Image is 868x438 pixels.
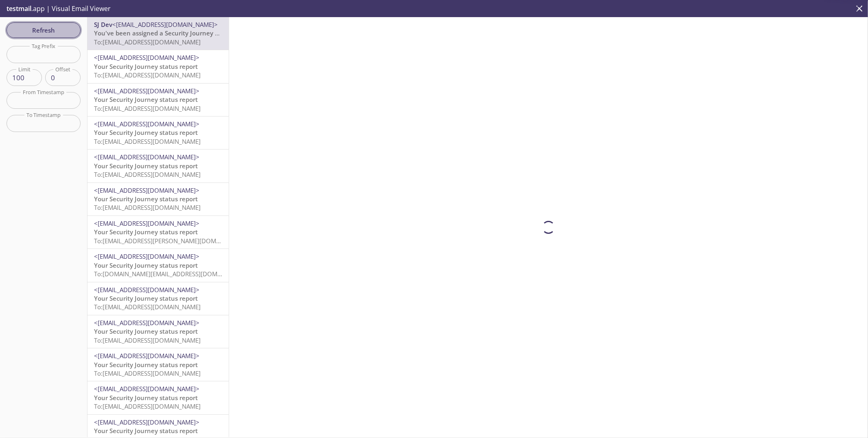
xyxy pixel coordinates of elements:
span: To: [EMAIL_ADDRESS][DOMAIN_NAME] [94,137,201,145]
div: <[EMAIL_ADDRESS][DOMAIN_NAME]>Your Security Journey status reportTo:[DOMAIN_NAME][EMAIL_ADDRESS][... [87,249,229,282]
span: Your Security Journey status report [94,228,198,236]
span: Your Security Journey status report [94,327,198,335]
div: <[EMAIL_ADDRESS][DOMAIN_NAME]>Your Security Journey status reportTo:[EMAIL_ADDRESS][DOMAIN_NAME] [87,381,229,414]
span: <[EMAIL_ADDRESS][DOMAIN_NAME]> [94,418,199,426]
span: Your Security Journey status report [94,394,198,402]
div: <[EMAIL_ADDRESS][DOMAIN_NAME]>Your Security Journey status reportTo:[EMAIL_ADDRESS][DOMAIN_NAME] [87,183,229,216]
button: Refresh [7,22,81,38]
span: <[EMAIL_ADDRESS][DOMAIN_NAME]> [94,53,199,62]
span: Your Security Journey status report [94,427,198,435]
span: To: [EMAIL_ADDRESS][DOMAIN_NAME] [94,303,201,311]
span: To: [EMAIL_ADDRESS][DOMAIN_NAME] [94,336,201,344]
span: Refresh [13,25,74,35]
span: Your Security Journey status report [94,162,198,170]
span: Your Security Journey status report [94,128,198,136]
span: <[EMAIL_ADDRESS][DOMAIN_NAME]> [94,87,199,95]
div: <[EMAIL_ADDRESS][DOMAIN_NAME]>Your Security Journey status reportTo:[EMAIL_ADDRESS][DOMAIN_NAME] [87,50,229,83]
span: <[EMAIL_ADDRESS][DOMAIN_NAME]> [94,153,199,161]
span: <[EMAIL_ADDRESS][DOMAIN_NAME]> [94,120,199,128]
span: To: [EMAIL_ADDRESS][DOMAIN_NAME] [94,71,201,79]
span: <[EMAIL_ADDRESS][DOMAIN_NAME]> [94,319,199,327]
span: SJ Dev [94,20,112,29]
span: Your Security Journey status report [94,95,198,103]
span: <[EMAIL_ADDRESS][DOMAIN_NAME]> [94,219,199,227]
span: <[EMAIL_ADDRESS][DOMAIN_NAME]> [94,186,199,194]
span: To: [EMAIL_ADDRESS][DOMAIN_NAME] [94,38,201,46]
div: <[EMAIL_ADDRESS][DOMAIN_NAME]>Your Security Journey status reportTo:[EMAIL_ADDRESS][DOMAIN_NAME] [87,315,229,348]
span: To: [EMAIL_ADDRESS][DOMAIN_NAME] [94,203,201,211]
span: testmail [7,4,31,13]
div: <[EMAIL_ADDRESS][DOMAIN_NAME]>Your Security Journey status reportTo:[EMAIL_ADDRESS][PERSON_NAME][... [87,216,229,249]
span: <[EMAIL_ADDRESS][DOMAIN_NAME]> [94,352,199,360]
div: <[EMAIL_ADDRESS][DOMAIN_NAME]>Your Security Journey status reportTo:[EMAIL_ADDRESS][DOMAIN_NAME] [87,282,229,315]
span: Your Security Journey status report [94,195,198,203]
span: To: [EMAIL_ADDRESS][DOMAIN_NAME] [94,369,201,377]
span: <[EMAIL_ADDRESS][DOMAIN_NAME]> [112,20,218,29]
div: <[EMAIL_ADDRESS][DOMAIN_NAME]>Your Security Journey status reportTo:[EMAIL_ADDRESS][DOMAIN_NAME] [87,117,229,149]
div: SJ Dev<[EMAIL_ADDRESS][DOMAIN_NAME]>You've been assigned a Security Journey Knowledge AssessmentT... [87,17,229,50]
span: To: [EMAIL_ADDRESS][DOMAIN_NAME] [94,170,201,178]
span: To: [EMAIL_ADDRESS][PERSON_NAME][DOMAIN_NAME] [94,237,247,245]
div: <[EMAIL_ADDRESS][DOMAIN_NAME]>Your Security Journey status reportTo:[EMAIL_ADDRESS][DOMAIN_NAME] [87,348,229,381]
span: Your Security Journey status report [94,361,198,369]
span: To: [EMAIL_ADDRESS][DOMAIN_NAME] [94,402,201,410]
div: <[EMAIL_ADDRESS][DOMAIN_NAME]>Your Security Journey status reportTo:[EMAIL_ADDRESS][DOMAIN_NAME] [87,150,229,182]
div: <[EMAIL_ADDRESS][DOMAIN_NAME]>Your Security Journey status reportTo:[EMAIL_ADDRESS][DOMAIN_NAME] [87,84,229,116]
span: To: [DOMAIN_NAME][EMAIL_ADDRESS][DOMAIN_NAME] [94,270,249,278]
span: <[EMAIL_ADDRESS][DOMAIN_NAME]> [94,252,199,260]
span: <[EMAIL_ADDRESS][DOMAIN_NAME]> [94,286,199,294]
span: Your Security Journey status report [94,62,198,70]
span: To: [EMAIL_ADDRESS][DOMAIN_NAME] [94,104,201,112]
span: Your Security Journey status report [94,261,198,269]
span: Your Security Journey status report [94,294,198,302]
span: You've been assigned a Security Journey Knowledge Assessment [94,29,284,37]
span: <[EMAIL_ADDRESS][DOMAIN_NAME]> [94,385,199,393]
